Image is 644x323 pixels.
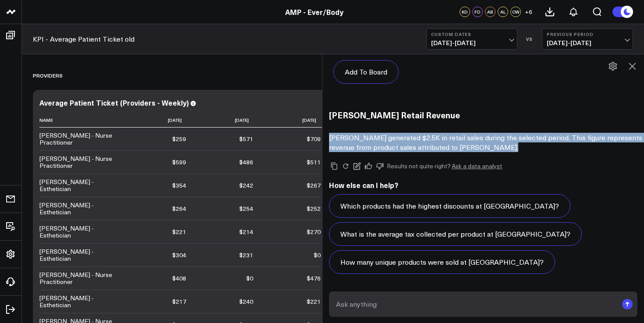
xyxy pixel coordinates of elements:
div: $264 [172,204,186,213]
a: KPI - Average Patient Ticket old [33,34,134,44]
div: FD [472,7,483,17]
div: $270 [307,227,321,236]
button: +6 [523,7,534,17]
div: $486 [239,158,253,167]
div: $511 [307,158,321,167]
div: KD [460,7,470,17]
div: $252 [307,204,321,213]
td: [PERSON_NAME] - Nurse Practitioner [39,128,127,150]
td: [PERSON_NAME] - Esthetician [39,220,127,243]
div: Providers [33,65,63,85]
span: [DATE] - [DATE] [547,39,628,46]
div: $242 [239,181,253,190]
th: [DATE] [261,113,328,128]
a: AMP - Ever/Body [285,7,343,17]
button: Previous Period[DATE]-[DATE] [542,28,633,50]
td: [PERSON_NAME] - Esthetician [39,174,127,197]
b: Previous Period [547,32,628,37]
div: $267 [307,181,321,190]
button: Add To Board [333,60,399,84]
div: $259 [172,135,186,143]
div: AL [498,7,508,17]
td: [PERSON_NAME] - Esthetician [39,290,127,313]
div: $354 [172,181,186,190]
div: $0 [314,251,321,259]
button: Custom Dates[DATE]-[DATE] [426,28,517,50]
td: [PERSON_NAME] - Nurse Practitioner [39,150,127,174]
div: $221 [307,297,321,306]
div: $217 [172,297,186,306]
input: Ask anything [334,296,618,312]
th: [DATE] [194,113,261,128]
div: AB [485,7,495,17]
div: $304 [172,251,186,259]
div: Average Patient Ticket (Providers - Weekly) [39,98,189,107]
td: [PERSON_NAME] - Nurse Practitioner [39,266,127,290]
div: $221 [172,227,186,236]
div: $571 [239,135,253,143]
div: $709 [307,135,321,143]
a: Ask a data analyst [452,163,502,169]
button: Which products had the highest discounts at [GEOGRAPHIC_DATA]? [329,194,570,218]
div: $599 [172,158,186,167]
th: Name [39,113,127,128]
div: VS [522,36,538,42]
span: + 6 [525,9,532,15]
td: [PERSON_NAME] - Esthetician [39,197,127,220]
td: [PERSON_NAME] - Esthetician [39,243,127,266]
button: Copy [329,161,340,171]
span: [DATE] - [DATE] [431,39,513,46]
div: $0 [246,274,253,283]
span: Results not quite right? [387,162,451,170]
div: $240 [239,297,253,306]
div: CW [510,7,521,17]
div: $214 [239,227,253,236]
th: [DATE] [127,113,194,128]
button: How many unique products were sold at [GEOGRAPHIC_DATA]? [329,250,555,274]
div: $408 [172,274,186,283]
b: Custom Dates [431,32,513,37]
div: $476 [307,274,321,283]
button: What is the average tax collected per product at [GEOGRAPHIC_DATA]? [329,222,582,246]
div: $254 [239,204,253,213]
div: $231 [239,251,253,259]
